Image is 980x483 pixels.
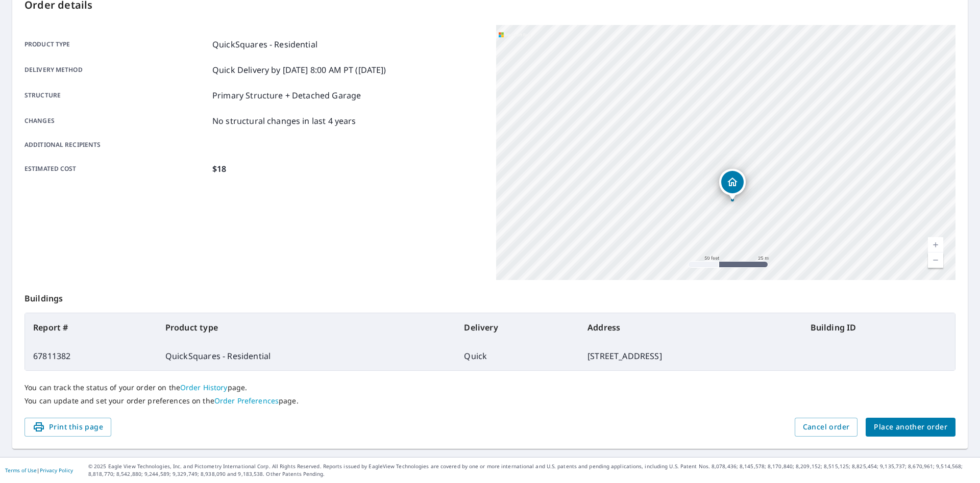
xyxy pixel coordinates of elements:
[25,342,157,370] td: 67811382
[24,280,955,313] p: Buildings
[88,463,975,478] p: © 2025 Eagle View Technologies, Inc. and Pictometry International Corp. All Rights Reserved. Repo...
[24,89,208,101] p: Structure
[24,115,208,127] p: Changes
[214,396,279,405] a: Order Preferences
[180,383,228,392] a: Order History
[24,140,208,149] p: Additional recipients
[579,342,802,370] td: [STREET_ADDRESS]
[33,421,103,434] span: Print this page
[157,313,456,342] th: Product type
[795,418,858,437] button: Cancel order
[157,342,456,370] td: QuickSquares - Residential
[803,421,850,434] span: Cancel order
[25,313,157,342] th: Report #
[928,237,943,252] a: Current Level 19, Zoom In
[24,64,208,76] p: Delivery method
[212,115,356,127] p: No structural changes in last 4 years
[5,467,73,473] p: |
[212,163,226,175] p: $18
[40,467,73,474] a: Privacy Policy
[24,383,955,392] p: You can track the status of your order on the page.
[456,313,579,342] th: Delivery
[5,467,37,474] a: Terms of Use
[24,396,955,405] p: You can update and set your order preferences on the page.
[928,252,943,268] a: Current Level 19, Zoom Out
[212,89,361,101] p: Primary Structure + Detached Garage
[24,418,111,437] button: Print this page
[802,313,955,342] th: Building ID
[719,169,746,200] div: Dropped pin, building 1, Residential property, 141 Blue Branch St Eustis, FL 32736
[24,163,208,175] p: Estimated cost
[212,64,386,76] p: Quick Delivery by [DATE] 8:00 AM PT ([DATE])
[579,313,802,342] th: Address
[866,418,955,437] button: Place another order
[456,342,579,370] td: Quick
[874,421,947,434] span: Place another order
[24,38,208,50] p: Product type
[212,38,317,50] p: QuickSquares - Residential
